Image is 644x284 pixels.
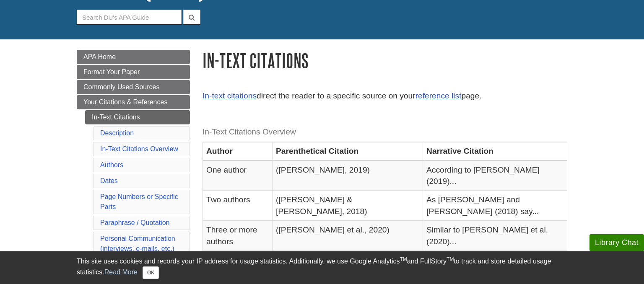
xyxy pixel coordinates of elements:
p: direct the reader to a specific source on your page. [203,90,567,102]
th: Author [203,142,273,160]
a: Authors [100,161,123,168]
a: Format Your Paper [77,65,190,79]
th: Narrative Citation [423,142,567,160]
a: Page Numbers or Specific Parts [100,193,178,210]
sup: TM [400,256,407,262]
a: In-Text Citations [85,110,190,124]
td: Two authors [203,191,273,221]
td: ([PERSON_NAME] & [PERSON_NAME], 2018) [273,191,423,221]
a: In-Text Citations Overview [100,145,178,152]
td: Three or more authors [203,221,273,251]
a: Dates [100,177,118,184]
span: APA Home [83,53,116,60]
td: Similar to [PERSON_NAME] et al. (2020)... [423,221,567,251]
span: Format Your Paper [83,68,140,75]
a: Read More [104,269,138,276]
a: Commonly Used Sources [77,80,190,94]
a: Your Citations & References [77,95,190,109]
a: APA Home [77,50,190,64]
td: One author [203,160,273,191]
a: In-text citations [203,91,257,100]
td: ([PERSON_NAME], 2019) [273,160,423,191]
sup: TM [447,256,454,262]
span: Your Citations & References [83,98,167,106]
a: Paraphrase / Quotation [100,219,169,226]
caption: In-Text Citations Overview [203,123,567,142]
button: Close [143,266,159,279]
a: Description [100,129,134,137]
a: reference list [415,91,462,100]
td: ([PERSON_NAME] et al., 2020) [273,221,423,251]
td: According to [PERSON_NAME] (2019)... [423,160,567,191]
td: As [PERSON_NAME] and [PERSON_NAME] (2018) say... [423,191,567,221]
a: Personal Communication(interviews, e-mails, etc.) [100,235,175,252]
div: This site uses cookies and records your IP address for usage statistics. Additionally, we use Goo... [77,256,567,279]
h1: In-Text Citations [203,50,567,71]
button: Library Chat [589,234,644,251]
th: Parenthetical Citation [273,142,423,160]
input: Search DU's APA Guide [77,10,182,24]
span: Commonly Used Sources [83,83,159,90]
